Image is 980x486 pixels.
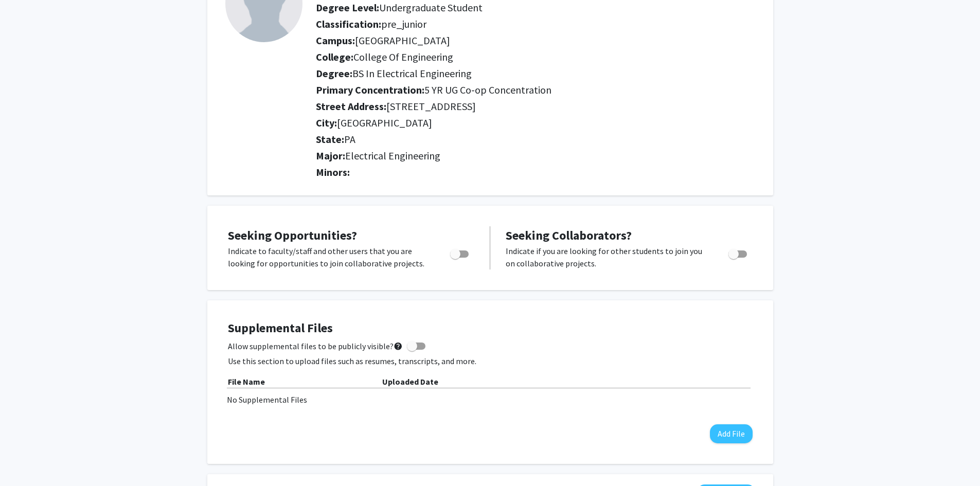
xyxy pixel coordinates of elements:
h2: Degree: [316,67,755,80]
p: Indicate to faculty/staff and other users that you are looking for opportunities to join collabor... [228,245,431,269]
h4: Supplemental Files [228,321,753,336]
p: Indicate if you are looking for other students to join you on collaborative projects. [506,245,709,269]
h2: Degree Level: [316,2,755,14]
iframe: Chat [8,440,44,478]
span: College Of Engineering [353,50,453,63]
div: Toggle [724,245,753,260]
b: File Name [228,376,265,387]
span: BS In Electrical Engineering [352,67,472,80]
b: Uploaded Date [382,376,438,387]
span: 5 YR UG Co-op Concentration [424,83,551,96]
span: Seeking Opportunities? [228,227,357,243]
mat-icon: help [394,340,403,352]
div: No Supplemental Files [227,393,754,406]
div: Toggle [446,245,474,260]
h2: Major: [316,150,755,162]
button: Add File [710,424,753,443]
h2: Campus: [316,34,755,47]
span: [GEOGRAPHIC_DATA] [355,34,450,47]
h2: City: [316,117,755,129]
h2: College: [316,51,755,63]
span: PA [344,133,355,146]
span: [GEOGRAPHIC_DATA] [337,116,432,129]
span: [STREET_ADDRESS] [386,100,476,113]
span: Undergraduate Student [379,1,483,14]
h2: State: [316,133,755,146]
h2: Street Address: [316,100,755,113]
span: pre_junior [381,17,426,30]
span: Seeking Collaborators? [506,227,632,243]
h2: Minors: [316,166,755,178]
h2: Classification: [316,18,755,30]
h2: Primary Concentration: [316,84,755,96]
span: Electrical Engineering [345,149,440,162]
p: Use this section to upload files such as resumes, transcripts, and more. [228,355,753,367]
span: Allow supplemental files to be publicly visible? [228,340,403,352]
